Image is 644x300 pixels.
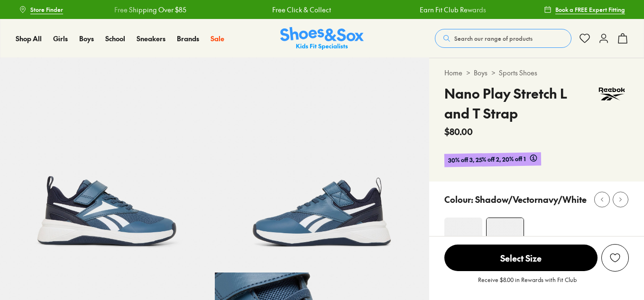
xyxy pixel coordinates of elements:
[105,34,125,43] span: School
[53,34,68,44] a: Girls
[444,244,598,272] button: Select Size
[280,27,364,50] img: SNS_Logo_Responsive.svg
[177,34,199,43] span: Brands
[444,193,473,206] p: Colour:
[215,58,430,273] img: 5-567585_1
[444,68,629,78] div: > >
[280,27,364,50] a: Shoes & Sox
[435,29,571,48] button: Search our range of products
[211,34,224,44] a: Sale
[444,245,598,271] span: Select Size
[79,34,94,44] a: Boys
[444,83,594,123] h4: Nano Play Stretch L and T Strap
[79,34,94,43] span: Boys
[53,34,68,43] span: Girls
[601,244,629,272] button: Add to Wishlist
[137,34,166,43] span: Sneakers
[595,83,629,105] img: Vendor logo
[487,218,524,255] img: 4-567584_1
[448,154,526,165] span: 30% off 3, 25% off 2, 20% off 1
[555,5,625,14] span: Book a FREE Expert Fitting
[272,5,331,15] a: Free Click & Collect
[478,275,577,292] p: Receive $8.00 in Rewards with Fit Club
[420,5,486,15] a: Earn Fit Club Rewards
[474,68,488,78] a: Boys
[211,34,224,43] span: Sale
[137,34,166,44] a: Sneakers
[105,34,125,44] a: School
[16,34,42,43] span: Shop All
[30,5,63,14] span: Store Finder
[444,218,482,255] img: 4-552208_1
[177,34,199,44] a: Brands
[499,68,537,78] a: Sports Shoes
[19,1,63,18] a: Store Finder
[454,34,533,43] span: Search our range of products
[544,1,625,18] a: Book a FREE Expert Fitting
[16,34,42,44] a: Shop All
[114,5,186,15] a: Free Shipping Over $85
[444,125,473,138] span: $80.00
[475,193,587,206] p: Shadow/Vectornavy/White
[444,68,462,78] a: Home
